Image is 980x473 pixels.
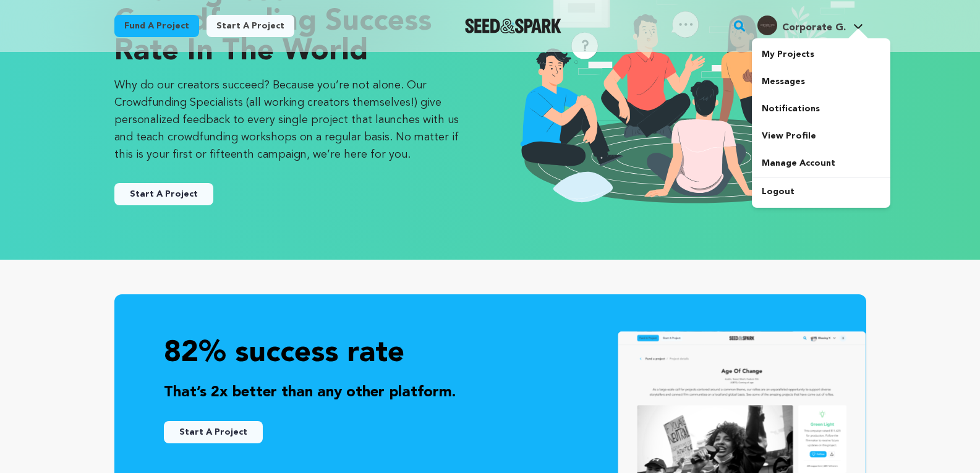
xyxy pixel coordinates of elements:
a: Manage Account [752,150,890,177]
img: Seed&Spark Logo Dark Mode [465,19,562,33]
a: View Profile [752,122,890,150]
img: 49c10edcd38ae586.jpg [757,15,777,35]
a: Seed&Spark Homepage [465,19,562,33]
a: Messages [752,68,890,95]
a: Fund a project [114,15,199,37]
a: Notifications [752,95,890,122]
button: Start A Project [164,421,263,443]
span: Corporate G. [782,23,846,33]
span: Corporate G.'s Profile [755,13,866,39]
p: 82% success rate [164,334,817,374]
button: Start A Project [114,183,213,205]
p: Why do our creators succeed? Because you’re not alone. Our Crowdfunding Specialists (all working ... [114,77,466,163]
p: That’s 2x better than any other platform. [164,381,817,404]
a: Logout [752,178,890,205]
a: Corporate G.'s Profile [755,13,866,35]
div: Corporate G.'s Profile [757,15,846,35]
a: Start a project [207,15,294,37]
a: My Projects [752,41,890,68]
